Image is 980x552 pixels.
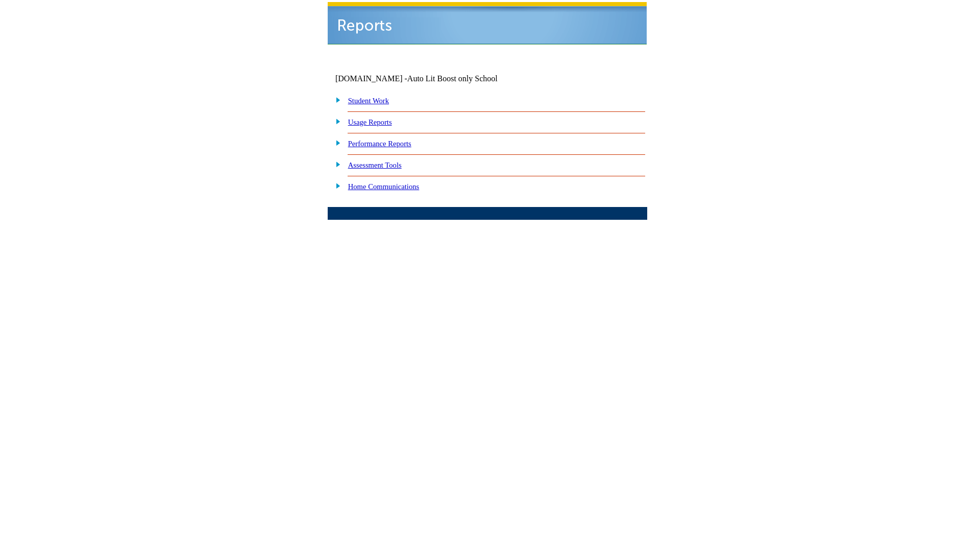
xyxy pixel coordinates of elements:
[330,181,341,190] img: plus.gif
[335,74,523,83] td: [DOMAIN_NAME] -
[330,138,341,147] img: plus.gif
[330,95,341,104] img: plus.gif
[348,161,402,169] a: Assessment Tools
[330,159,341,169] img: plus.gif
[348,118,392,126] a: Usage Reports
[330,117,341,126] img: plus.gif
[348,182,420,191] a: Home Communications
[348,140,411,148] a: Performance Reports
[348,97,389,105] a: Student Work
[407,74,498,83] nobr: Auto Lit Boost only School
[328,2,647,44] img: header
